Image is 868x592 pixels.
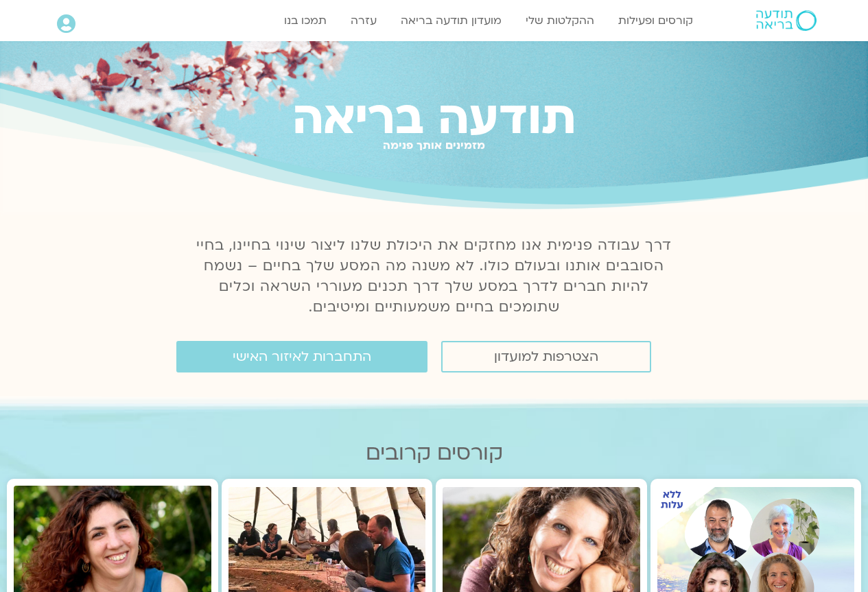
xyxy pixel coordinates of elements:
[756,10,817,31] img: תודעה בריאה
[189,235,680,318] p: דרך עבודה פנימית אנו מחזקים את היכולת שלנו ליצור שינוי בחיינו, בחיי הסובבים אותנו ובעולם כולו. לא...
[611,8,700,34] a: קורסים ופעילות
[176,341,427,372] a: התחברות לאיזור האישי
[394,8,508,34] a: מועדון תודעה בריאה
[277,8,333,34] a: תמכו בנו
[344,8,384,34] a: עזרה
[519,8,601,34] a: ההקלטות שלי
[441,341,651,372] a: הצטרפות למועדון
[7,441,861,465] h2: קורסים קרובים
[233,349,371,364] span: התחברות לאיזור האישי
[494,349,598,364] span: הצטרפות למועדון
